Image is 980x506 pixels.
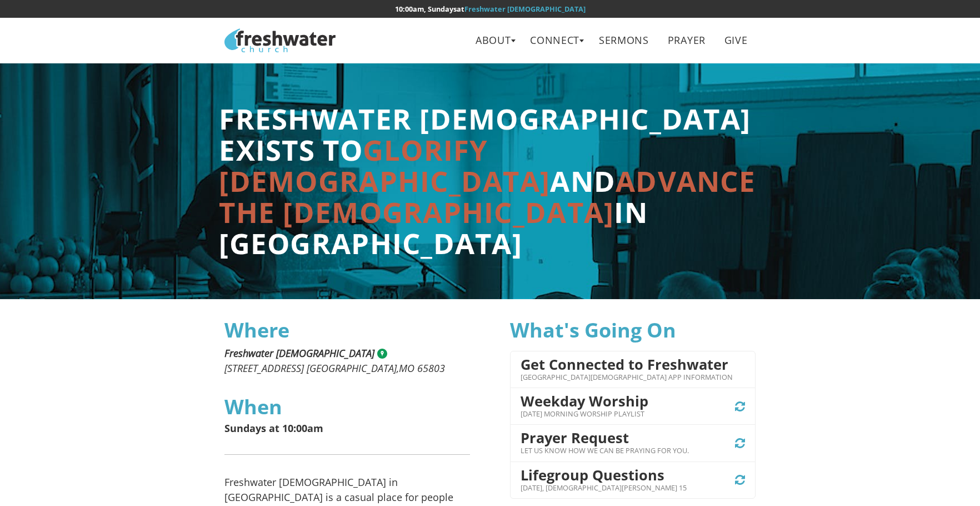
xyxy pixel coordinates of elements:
h3: When [224,396,470,418]
a: Weekday Worship [DATE] Morning Worship Playlist [521,392,745,421]
h3: Where [224,319,470,341]
a: Sermons [591,28,657,53]
span: Ongoing [734,400,747,413]
h6: at [224,5,756,13]
h4: Get Connected to Freshwater [521,356,733,372]
a: Give [716,28,756,53]
h2: Freshwater [DEMOGRAPHIC_DATA] exists to and in [GEOGRAPHIC_DATA] [219,103,756,259]
time: 10:00am, Sundays [395,4,457,14]
a: Lifegroup Questions [DATE], [DEMOGRAPHIC_DATA][PERSON_NAME] 15 [521,465,745,494]
a: Get Connected to Freshwater [GEOGRAPHIC_DATA][DEMOGRAPHIC_DATA] App Information [521,355,745,384]
h3: What's Going On [510,319,756,341]
span: Freshwater [DEMOGRAPHIC_DATA] [224,346,374,360]
p: Sundays at 10:00am [224,423,470,434]
a: Freshwater [DEMOGRAPHIC_DATA] [464,4,586,14]
span: Ongoing [734,474,747,487]
p: [DATE] Morning Worship Playlist [521,409,648,419]
p: [GEOGRAPHIC_DATA][DEMOGRAPHIC_DATA] App Information [521,372,733,383]
p: [DATE], [DEMOGRAPHIC_DATA][PERSON_NAME] 15 [521,483,687,493]
p: Let us know how we can be praying for you. [521,445,689,456]
img: Freshwater Church [224,28,336,52]
span: MO [399,361,414,375]
address: , [224,346,470,376]
h4: Lifegroup Questions [521,467,687,483]
span: [GEOGRAPHIC_DATA] [307,361,397,375]
span: [STREET_ADDRESS] [224,361,304,375]
span: Ongoing [734,437,747,450]
a: Prayer Request Let us know how we can be praying for you. [521,429,745,458]
a: Prayer [659,28,713,53]
span: 65803 [417,361,445,375]
span: glorify [DEMOGRAPHIC_DATA] [219,131,550,200]
h4: Weekday Worship [521,393,648,409]
a: Connect [522,28,588,53]
span: advance the [DEMOGRAPHIC_DATA] [219,162,756,231]
h4: Prayer Request [521,430,689,445]
a: About [468,28,519,53]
